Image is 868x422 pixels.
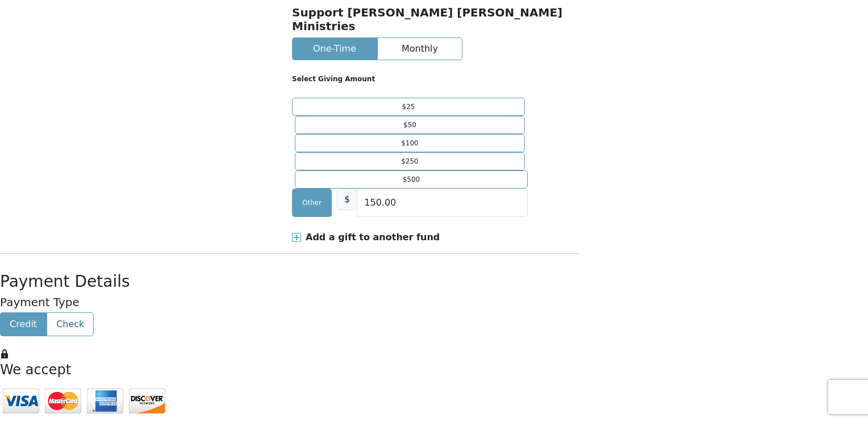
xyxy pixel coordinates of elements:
[47,313,93,336] button: Check
[292,6,576,33] h5: Support [PERSON_NAME] [PERSON_NAME] Ministries
[395,153,424,170] span: $250
[395,135,424,152] span: $100
[297,194,327,211] span: Other
[397,98,421,115] span: $25
[357,189,528,217] input: Other Amount
[301,231,440,244] span: Add a gift to another fund
[378,38,462,60] button: Monthly
[337,189,357,210] span: $
[1,313,46,336] button: Credit
[292,75,375,83] strong: Select Giving Amount
[398,116,422,133] span: $50
[397,171,426,188] span: $500
[293,38,377,60] button: One-Time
